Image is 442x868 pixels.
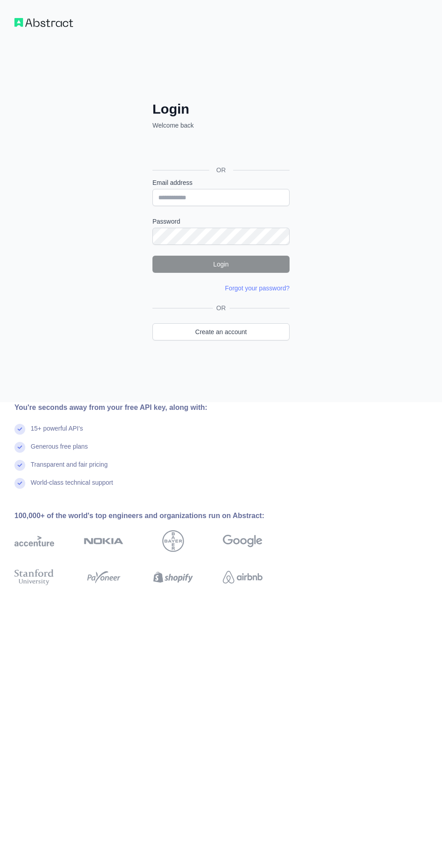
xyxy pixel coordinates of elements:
p: Welcome back [152,121,290,130]
span: OR [213,303,230,312]
img: accenture [14,530,54,552]
img: nokia [84,530,124,552]
iframe: Sign in with Google Button [148,140,292,160]
div: 15+ powerful API's [31,424,83,442]
img: shopify [153,567,193,587]
img: payoneer [84,567,124,587]
img: check mark [14,424,25,435]
a: Forgot your password? [225,285,290,292]
span: OR [209,165,233,175]
h2: Login [152,101,290,117]
img: airbnb [223,567,262,587]
img: check mark [14,460,25,471]
button: Login [152,256,290,273]
img: check mark [14,442,25,453]
div: World-class technical support [31,478,113,496]
img: Workflow [14,18,73,27]
img: stanford university [14,567,54,587]
label: Email address [152,178,290,187]
label: Password [152,217,290,226]
img: google [223,530,262,552]
div: You're seconds away from your free API key, along with: [14,402,291,413]
a: Create an account [152,323,290,340]
img: check mark [14,478,25,489]
div: Transparent and fair pricing [31,460,108,478]
img: bayer [162,530,184,552]
div: Generous free plans [31,442,88,460]
div: 100,000+ of the world's top engineers and organizations run on Abstract: [14,510,291,521]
